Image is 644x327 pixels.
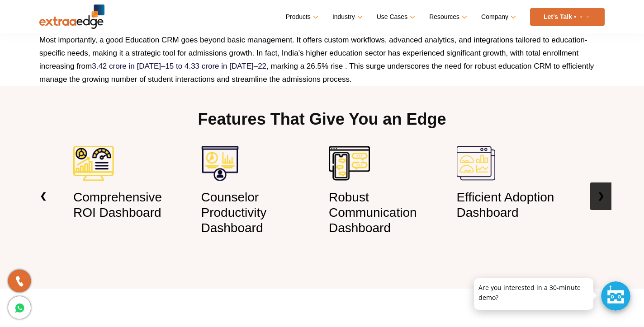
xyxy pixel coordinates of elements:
a: Let’s Talk [530,8,605,26]
img: efficient adoption dashboard [457,146,495,181]
a: Industry [332,10,361,23]
div: Chat [601,281,630,311]
h3: Robust Communication Dashboard [329,190,443,235]
h3: Counselor Productivity Dashboard [201,190,316,235]
a: Use Cases [377,10,413,23]
a: Resources [429,10,465,23]
img: communication dashboard [329,146,370,181]
a: ❮ [33,182,54,210]
a: 3.42 crore in [DATE]–15 to 4.33 crore in [DATE]–22 [92,62,266,70]
a: Products [286,10,317,23]
a: Company [481,10,514,23]
h3: Efficient Adoption Dashboard [457,190,571,220]
img: counsellor productivity dashboard [201,146,239,181]
p: Most importantly, a good Education CRM goes beyond basic management. It offers custom workflows, ... [39,33,605,86]
h3: Comprehensive ROI Dashboard [73,190,188,220]
img: ROI dashboard [73,146,114,181]
h2: Features That Give You an Edge [66,108,578,146]
a: ❯ [590,182,611,210]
